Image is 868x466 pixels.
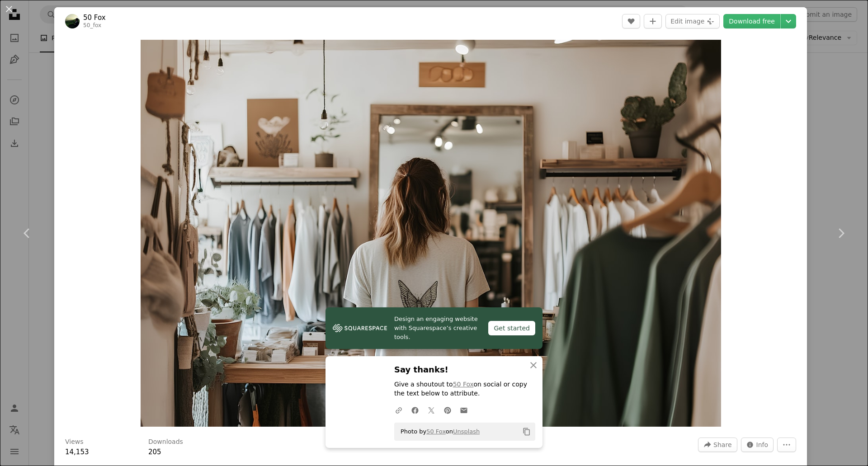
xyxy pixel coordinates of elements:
[756,438,769,452] span: Info
[325,307,542,349] a: Design an engaging website with Squarespace’s creative tools.Get started
[148,438,183,447] h3: Downloads
[394,380,535,398] p: Give a shoutout to on social or copy the text below to attribute.
[141,40,721,427] button: Zoom in on this image
[439,401,456,419] a: Share on Pinterest
[781,14,796,28] button: Choose download size
[65,438,84,447] h3: Views
[394,363,535,377] h3: Say thanks!
[83,13,106,22] a: 50 Fox
[453,428,480,435] a: Unsplash
[665,14,720,28] button: Edit image
[148,448,161,456] span: 205
[83,22,101,28] a: 50_fox
[333,321,387,335] img: file-1606177908946-d1eed1cbe4f5image
[426,428,446,435] a: 50 Fox
[453,381,474,388] a: 50 Fox
[698,438,737,452] button: Share this image
[622,14,640,28] button: Like
[423,401,439,419] a: Share on Twitter
[777,438,796,452] button: More Actions
[644,14,662,28] button: Add to Collection
[394,315,481,342] span: Design an engaging website with Squarespace’s creative tools.
[488,321,535,335] div: Get started
[814,190,868,277] a: Next
[713,438,731,452] span: Share
[407,401,423,419] a: Share on Facebook
[396,424,480,439] span: Photo by on
[741,438,774,452] button: Stats about this image
[519,424,534,439] button: Copy to clipboard
[456,401,472,419] a: Share over email
[141,40,721,427] img: A woman looks at clothes in a stylish boutique.
[723,14,780,28] a: Download free
[65,14,80,28] img: Go to 50 Fox's profile
[65,448,89,456] span: 14,153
